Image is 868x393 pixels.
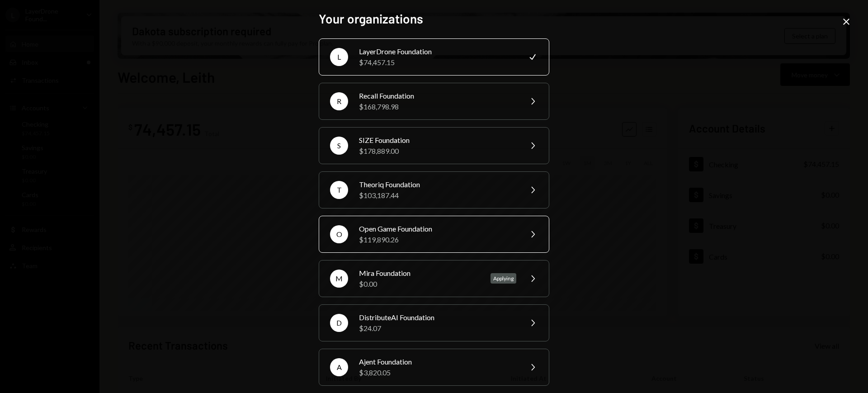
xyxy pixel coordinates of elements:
[359,135,516,146] div: SIZE Foundation
[319,260,549,297] button: MMira Foundation$0.00Applying
[359,268,480,279] div: Mira Foundation
[359,190,516,201] div: $103,187.44
[330,270,348,288] div: M
[491,273,516,284] div: Applying
[359,46,516,57] div: LayerDrone Foundation
[359,179,516,190] div: Theoriq Foundation
[359,367,516,378] div: $3,820.05
[359,223,516,234] div: Open Game Foundation
[319,38,549,76] button: LLayerDrone Foundation$74,457.15
[319,349,549,386] button: AAjent Foundation$3,820.05
[359,234,516,245] div: $119,890.26
[319,171,549,208] button: TTheoriq Foundation$103,187.44
[319,127,549,164] button: SSIZE Foundation$178,889.00
[359,323,516,334] div: $24.07
[330,314,348,332] div: D
[319,83,549,120] button: RRecall Foundation$168,798.98
[359,101,516,112] div: $168,798.98
[319,216,549,253] button: OOpen Game Foundation$119,890.26
[330,92,348,110] div: R
[319,304,549,341] button: DDistributeAI Foundation$24.07
[330,48,348,66] div: L
[359,57,516,68] div: $74,457.15
[330,137,348,155] div: S
[359,146,516,156] div: $178,889.00
[330,358,348,376] div: A
[330,181,348,199] div: T
[359,279,480,289] div: $0.00
[359,356,516,367] div: Ajent Foundation
[359,312,516,323] div: DistributeAI Foundation
[359,90,516,101] div: Recall Foundation
[330,225,348,243] div: O
[319,10,549,28] h2: Your organizations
